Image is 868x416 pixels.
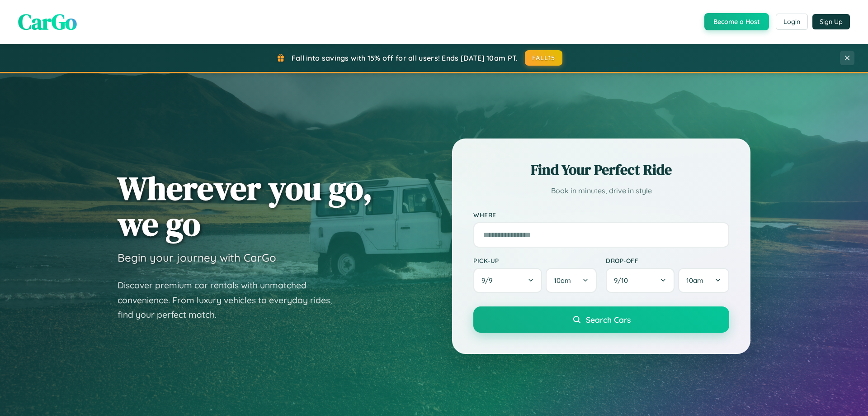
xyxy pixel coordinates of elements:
[525,50,563,66] button: FALL15
[18,7,77,37] span: CarGo
[292,53,518,62] span: Fall into savings with 15% off for all users! Ends [DATE] 10am PT.
[546,268,597,293] button: 10am
[614,276,632,285] span: 9 / 10
[118,251,276,264] h3: Begin your journey with CarGo
[686,276,703,285] span: 10am
[812,14,850,29] button: Sign Up
[473,268,542,293] button: 9/9
[481,276,497,285] span: 9 / 9
[118,278,344,322] p: Discover premium car rentals with unmatched convenience. From luxury vehicles to everyday rides, ...
[704,13,769,30] button: Become a Host
[586,315,631,325] span: Search Cars
[118,170,373,242] h1: Wherever you go, we go
[473,184,729,197] p: Book in minutes, drive in style
[473,160,729,180] h2: Find Your Perfect Ride
[776,14,808,30] button: Login
[606,268,675,293] button: 9/10
[678,268,729,293] button: 10am
[473,306,729,333] button: Search Cars
[554,276,571,285] span: 10am
[606,257,729,264] label: Drop-off
[473,257,597,264] label: Pick-up
[473,211,729,219] label: Where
